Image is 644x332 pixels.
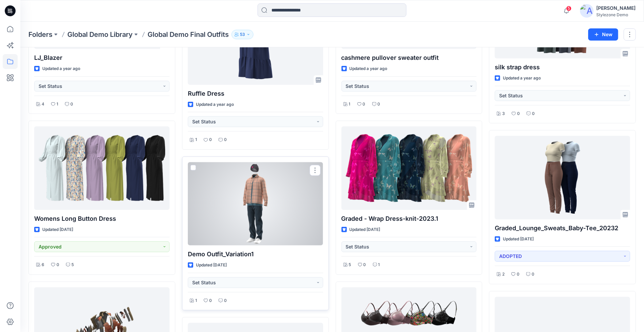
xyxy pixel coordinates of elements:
p: cashmere pullover sweater outfit [341,53,477,63]
p: 0 [70,101,73,108]
p: 1 [57,101,58,108]
p: silk strap dress [495,63,630,72]
p: Updated a year ago [42,65,80,72]
p: Global Demo Final Outfits [148,30,229,39]
p: LJ_Blazer [34,53,170,63]
a: Womens Long Button Dress [34,126,170,210]
p: Updated a year ago [196,101,234,108]
button: 53 [231,30,253,39]
p: 5 [71,261,74,268]
p: 0 [363,261,366,268]
p: 0 [224,297,227,304]
button: New [588,28,618,41]
p: 0 [57,261,59,268]
a: Demo Outfit_Variation1 [188,162,323,245]
p: Updated [DATE] [196,262,227,269]
p: 4 [42,101,44,108]
p: 1 [195,136,197,143]
p: 3 [502,110,505,117]
p: Graded - Wrap Dress-knit-2023.1 [341,214,477,223]
p: 0 [517,271,519,278]
a: Folders [28,30,52,39]
p: 0 [209,297,212,304]
p: 1 [195,297,197,304]
p: Graded_Lounge_Sweats_Baby-Tee_20232 [495,223,630,233]
p: 0 [517,110,520,117]
p: 53 [240,31,245,38]
span: 5 [566,6,572,11]
a: Graded_Lounge_Sweats_Baby-Tee_20232 [495,136,630,219]
img: avatar [580,4,594,18]
div: [PERSON_NAME] [596,4,636,12]
p: 0 [209,136,212,143]
p: 0 [378,101,380,108]
p: 1 [378,261,380,268]
p: 1 [349,101,351,108]
p: 0 [532,271,534,278]
div: Stylezone Demo [596,12,636,17]
p: 5 [349,261,351,268]
p: 0 [363,101,365,108]
p: Updated [DATE] [42,226,73,233]
p: Ruffle Dress [188,89,323,98]
p: Demo Outfit_Variation1 [188,250,323,259]
p: Updated a year ago [350,65,387,72]
p: 6 [42,261,44,268]
p: Updated a year ago [503,75,541,82]
p: Updated [DATE] [503,236,534,243]
p: Womens Long Button Dress [34,214,170,223]
a: Global Demo Library [67,30,133,39]
p: 0 [224,136,227,143]
p: Updated [DATE] [350,226,380,233]
p: 2 [502,271,505,278]
a: Graded - Wrap Dress-knit-2023.1 [341,126,477,210]
p: 0 [532,110,535,117]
